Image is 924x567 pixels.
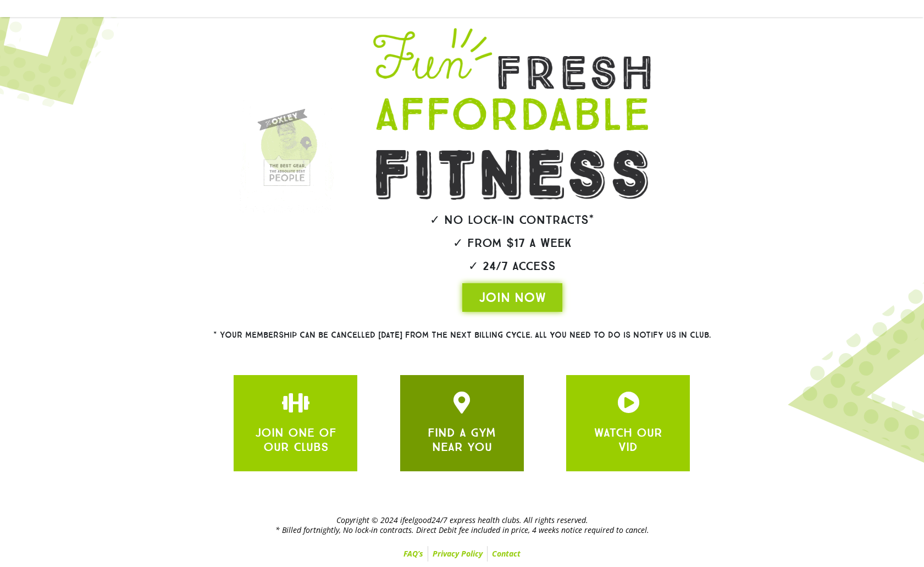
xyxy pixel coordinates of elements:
a: JOIN ONE OF OUR CLUBS [451,392,473,414]
a: JOIN ONE OF OUR CLUBS [255,425,336,454]
h2: Copyright © 2024 ifeelgood24/7 express health clubs. All rights reserved. * Billed fortnightly, N... [110,515,814,535]
a: FAQ’s [399,546,428,562]
h2: ✓ From $17 a week [342,237,682,249]
h2: * Your membership can be cancelled [DATE] from the next billing cycle. All you need to do is noti... [174,331,751,339]
span: JOIN NOW [479,289,546,306]
h2: ✓ 24/7 Access [342,260,682,272]
a: JOIN ONE OF OUR CLUBS [285,392,307,414]
a: JOIN ONE OF OUR CLUBS [617,392,639,414]
a: Contact [488,546,525,562]
a: Privacy Policy [428,546,487,562]
a: JOIN NOW [462,283,562,312]
nav: Menu [110,546,814,562]
a: WATCH OUR VID [594,425,662,454]
a: FIND A GYM NEAR YOU [428,425,496,454]
h2: ✓ No lock-in contracts* [342,214,682,226]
